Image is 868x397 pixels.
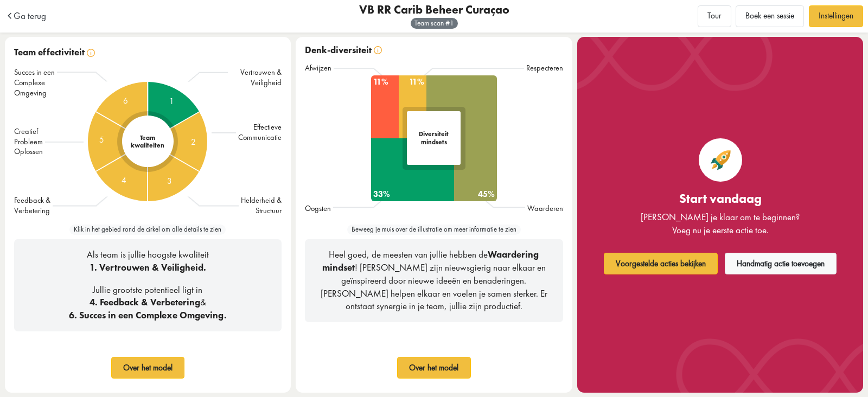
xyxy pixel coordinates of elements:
div: Helderheid & Structuur [239,195,282,216]
div: Als team is jullie hoogste kwaliteit [23,248,273,274]
div: Feedback & Verbetering [14,195,53,216]
div: Respecteren [524,63,563,73]
span: 11% [371,76,391,87]
img: info.svg [374,46,382,54]
span: 45% [454,188,497,201]
img: rocket.svg [710,149,731,171]
span: Klik in het gebied rond de cirkel om alle details te zien [69,225,226,235]
span: 4 [122,174,126,187]
button: Boek een sessie [736,5,804,27]
div: Creatief Probleem Oplossen [14,126,45,157]
button: Tour [698,5,731,27]
strong: 6. Succes in een Complexe Omgeving. [69,309,227,321]
span: 11% [407,76,427,87]
strong: Waardering mindset [322,248,539,273]
div: Afwijzen [305,63,334,73]
strong: 4. Feedback & Verbetering [90,296,200,308]
div: [PERSON_NAME] je klaar om te beginnen? Voeg nu je eerste actie toe. [602,211,839,237]
span: 1 [169,95,174,108]
span: 3 [168,175,173,188]
span: 6 [123,95,128,108]
div: Succes in een Complexe Omgeving [14,67,57,98]
span: Team scan # [414,18,454,28]
span: 5 [99,134,104,147]
div: Heel goed, de meesten van jullie hebben de ! [PERSON_NAME] zijn nieuwsgierig naar elkaar en geïns... [305,239,564,322]
button: Voorgestelde acties bekijken [604,253,718,274]
span: 33% [371,188,454,201]
div: Start vandaag [602,191,839,206]
div: Oogsten [305,203,333,214]
span: Beweeg je muis over de illustratie om meer informatie te zien [347,225,521,235]
div: Vertrouwen & Veiligheid [228,67,282,91]
div: Team effectiviteit [14,46,282,59]
span: 1 [450,18,454,28]
a: Instellingen [809,5,863,27]
div: Waarderen [525,203,563,214]
strong: 1. Vertrouwen & Veiligheid. [90,261,206,273]
button: Over het model [397,357,471,379]
a: Ga terug [5,11,47,21]
div: VB RR Carib Beheer Curaçao [177,4,691,16]
div: Effectieve Communicatie [236,122,282,143]
span: Ga terug [14,11,46,21]
span: Diversiteit mindsets [407,126,461,151]
span: 2 [191,136,196,149]
span: Team kwaliteiten [131,134,164,150]
div: Denk-diversiteit [305,44,564,57]
button: Handmatig actie toevoegen [725,253,837,274]
button: Over het model [111,357,185,379]
div: Jullie grootste potentieel ligt in & [23,284,273,322]
img: info.svg [87,49,95,57]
